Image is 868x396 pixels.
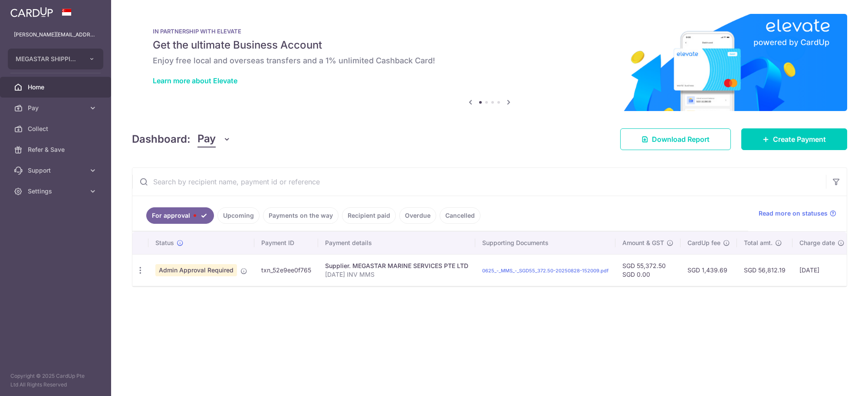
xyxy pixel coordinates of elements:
[155,239,174,247] span: Status
[197,131,231,147] button: Pay
[773,134,826,144] span: Create Payment
[263,207,339,224] a: Payments on the way
[8,49,103,69] button: MEGASTAR SHIPPING PTE LTD
[28,104,85,112] span: Pay
[342,207,396,224] a: Recipient paid
[622,239,664,247] span: Amount & GST
[132,131,191,147] h4: Dashboard:
[759,209,836,218] a: Read more on statuses
[741,128,847,150] a: Create Payment
[153,28,826,35] p: IN PARTNERSHIP WITH ELEVATE
[28,83,85,92] span: Home
[620,128,731,150] a: Download Report
[153,38,826,52] h5: Get the ultimate Business Account
[475,232,615,254] th: Supporting Documents
[16,55,80,63] span: MEGASTAR SHIPPING PTE LTD
[325,270,468,279] p: [DATE] INV MMS
[440,207,480,224] a: Cancelled
[10,7,53,17] img: CardUp
[153,56,826,66] h6: Enjoy free local and overseas transfers and a 1% unlimited Cashback Card!
[254,254,318,286] td: txn_52e9ee0f765
[28,124,85,133] span: Collect
[197,131,216,147] span: Pay
[318,232,475,254] th: Payment details
[132,168,826,196] input: Search by recipient name, payment id or reference
[217,207,260,224] a: Upcoming
[792,254,852,286] td: [DATE]
[759,209,828,218] span: Read more on statuses
[14,30,97,39] p: [PERSON_NAME][EMAIL_ADDRESS][DOMAIN_NAME]
[799,239,835,247] span: Charge date
[812,370,859,392] iframe: Opens a widget where you can find more information
[615,254,681,286] td: SGD 55,372.50 SGD 0.00
[399,207,436,224] a: Overdue
[681,254,737,286] td: SGD 1,439.69
[153,76,237,85] a: Learn more about Elevate
[146,207,214,224] a: For approval
[28,166,85,175] span: Support
[744,239,773,247] span: Total amt.
[737,254,792,286] td: SGD 56,812.19
[132,14,847,111] img: Renovation banner
[155,264,237,276] span: Admin Approval Required
[28,145,85,154] span: Refer & Save
[652,134,710,144] span: Download Report
[687,239,720,247] span: CardUp fee
[482,268,608,274] a: 0625_-_MMS_-_SGD55_372.50-20250828-152009.pdf
[325,262,468,270] div: Supplier. MEGASTAR MARINE SERVICES PTE LTD
[28,187,85,196] span: Settings
[254,232,318,254] th: Payment ID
